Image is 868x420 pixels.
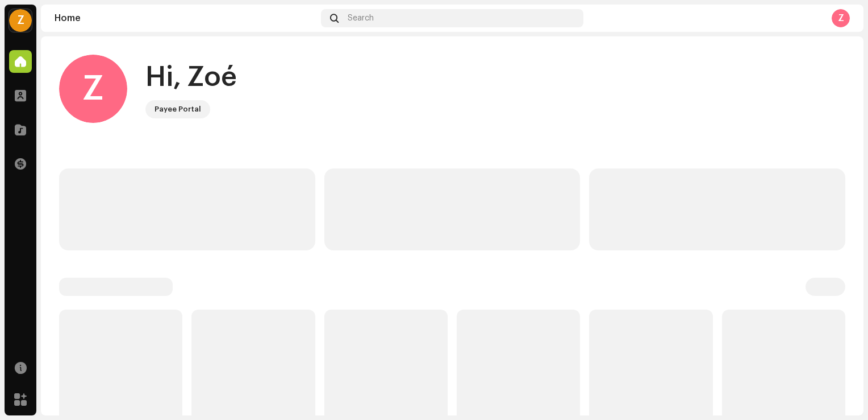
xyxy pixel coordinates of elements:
div: Z [59,55,127,123]
div: Hi, Zoé [145,59,237,96]
span: Search [348,14,374,23]
div: Home [55,14,316,23]
div: Z [832,9,850,27]
div: Z [9,9,32,32]
div: Payee Portal [155,102,201,116]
